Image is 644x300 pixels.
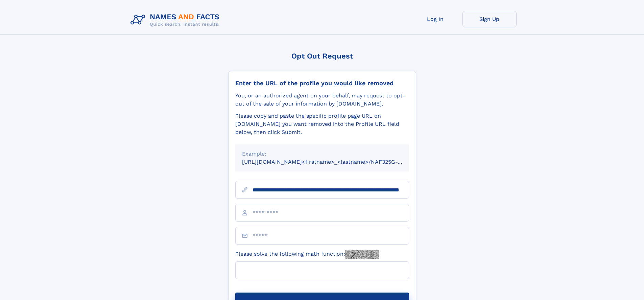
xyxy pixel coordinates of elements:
div: Example: [242,150,402,158]
div: Enter the URL of the profile you would like removed [235,79,409,87]
img: Logo Names and Facts [128,11,225,29]
div: Please copy and paste the specific profile page URL on [DOMAIN_NAME] you want removed into the Pr... [235,112,409,136]
small: [URL][DOMAIN_NAME]<firstname>_<lastname>/NAF325G-xxxxxxxx [242,159,422,165]
div: You, or an authorized agent on your behalf, may request to opt-out of the sale of your informatio... [235,92,409,108]
a: Sign Up [462,11,517,27]
a: Log In [408,11,462,27]
div: Opt Out Request [228,52,416,60]
label: Please solve the following math function: [235,250,379,259]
